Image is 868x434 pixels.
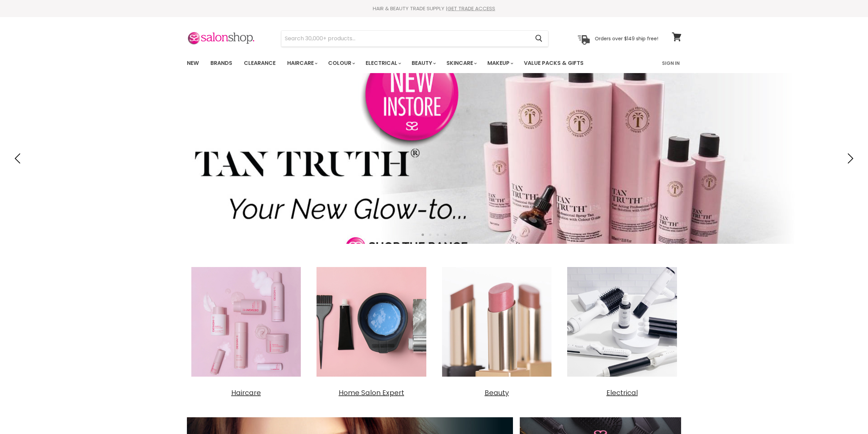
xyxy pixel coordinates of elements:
[12,152,26,165] button: Previous
[323,56,359,70] a: Colour
[361,56,405,70] a: Electrical
[437,234,439,236] li: Page dot 3
[422,234,424,236] li: Page dot 1
[178,53,690,73] nav: Main
[563,263,681,381] img: Electrical
[239,56,281,70] a: Clearance
[429,234,431,236] li: Page dot 2
[312,263,431,381] img: Home Salon Expert
[282,56,322,70] a: Haircare
[842,152,856,165] button: Next
[485,388,509,397] span: Beauty
[339,388,404,397] span: Home Salon Expert
[438,263,556,381] img: Beauty
[530,31,548,46] button: Search
[482,56,517,70] a: Makeup
[281,30,548,47] form: Product
[563,263,681,397] a: Electrical Electrical
[658,56,684,70] a: Sign In
[182,53,623,73] ul: Main menu
[187,263,306,397] a: Haircare Haircare
[407,56,440,70] a: Beauty
[444,234,446,236] li: Page dot 4
[187,263,306,381] img: Haircare
[441,56,481,70] a: Skincare
[438,263,556,397] a: Beauty Beauty
[447,5,495,12] a: GET TRADE ACCESS
[595,35,658,41] p: Orders over $149 ship free!
[178,5,690,12] div: HAIR & BEAUTY TRADE SUPPLY |
[205,56,237,70] a: Brands
[231,388,261,397] span: Haircare
[519,56,589,70] a: Value Packs & Gifts
[281,31,530,46] input: Search
[312,263,431,397] a: Home Salon Expert Home Salon Expert
[182,56,204,70] a: New
[606,388,638,397] span: Electrical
